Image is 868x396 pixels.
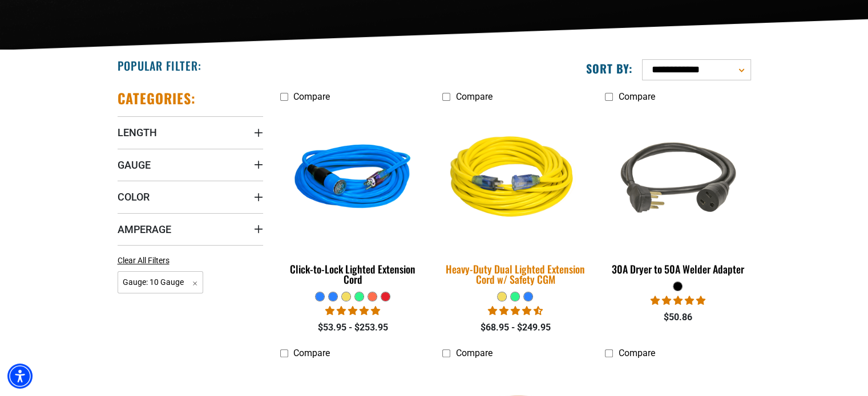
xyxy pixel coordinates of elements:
[118,89,196,107] h2: Categories:
[455,348,492,358] span: Compare
[293,348,330,358] span: Compare
[118,190,150,203] span: Color
[605,311,750,324] div: $50.86
[118,213,263,245] summary: Amperage
[118,223,171,236] span: Amperage
[605,108,750,281] a: black 30A Dryer to 50A Welder Adapter
[280,321,426,334] div: $53.95 - $253.95
[605,264,750,274] div: 30A Dryer to 50A Welder Adapter
[488,305,543,316] span: 4.64 stars
[280,264,426,284] div: Click-to-Lock Lighted Extension Cord
[442,108,588,291] a: yellow Heavy-Duty Dual Lighted Extension Cord w/ Safety CGM
[118,256,169,265] span: Clear All Filters
[618,348,655,358] span: Compare
[118,255,174,267] a: Clear All Filters
[280,108,426,291] a: blue Click-to-Lock Lighted Extension Cord
[606,113,750,244] img: black
[442,321,588,334] div: $68.95 - $249.95
[442,264,588,284] div: Heavy-Duty Dual Lighted Extension Cord w/ Safety CGM
[586,61,633,76] label: Sort by:
[118,116,263,148] summary: Length
[435,106,595,252] img: yellow
[118,276,204,287] a: Gauge: 10 Gauge
[325,305,380,316] span: 4.87 stars
[618,91,655,102] span: Compare
[118,149,263,181] summary: Gauge
[118,181,263,213] summary: Color
[118,58,201,73] h2: Popular Filter:
[455,91,492,102] span: Compare
[118,158,151,172] span: Gauge
[118,271,204,293] span: Gauge: 10 Gauge
[281,113,425,244] img: blue
[651,295,705,306] span: 5.00 stars
[293,91,330,102] span: Compare
[118,126,157,139] span: Length
[7,364,33,389] div: Accessibility Menu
